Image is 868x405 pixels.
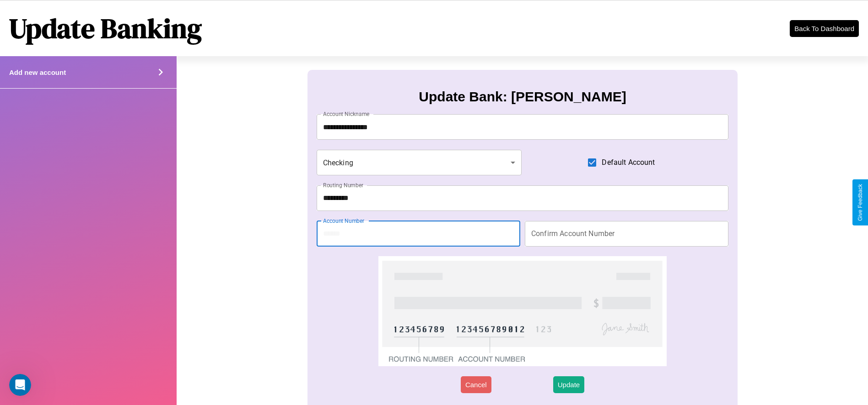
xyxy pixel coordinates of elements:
button: Update [553,376,584,393]
h1: Update Banking [9,10,202,47]
label: Account Number [323,217,364,225]
label: Routing Number [323,181,363,189]
button: Back To Dashboard [790,20,859,37]
img: check [378,256,667,366]
label: Account Nickname [323,110,370,118]
button: Cancel [461,376,491,393]
h4: Add new account [9,68,66,76]
div: Give Feedback [857,184,863,221]
iframe: Intercom live chat [9,374,31,396]
div: Checking [317,150,522,175]
span: Default Account [602,157,655,168]
h3: Update Bank: [PERSON_NAME] [419,89,626,105]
